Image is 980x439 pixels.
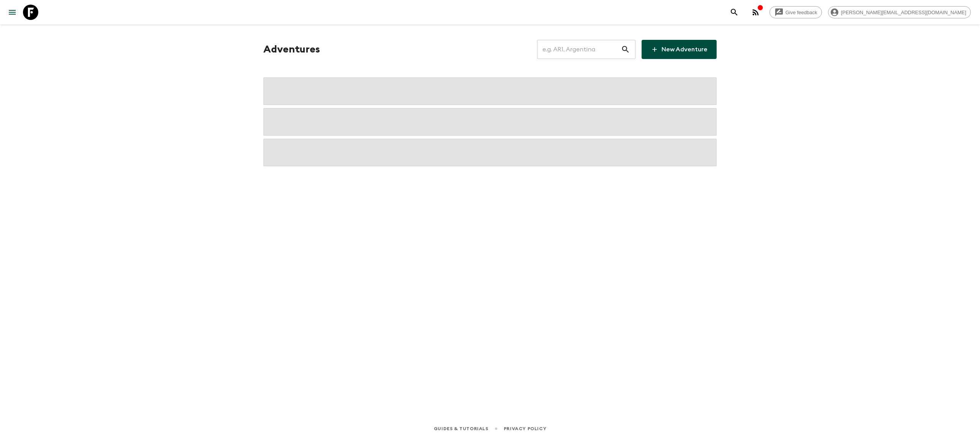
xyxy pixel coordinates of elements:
[537,39,621,60] input: e.g. AR1, Argentina
[837,10,970,15] span: [PERSON_NAME][EMAIL_ADDRESS][DOMAIN_NAME]
[781,10,822,15] span: Give feedback
[642,40,717,59] a: New Adventure
[263,42,320,57] h1: Adventures
[434,424,488,433] a: Guides & Tutorials
[5,5,20,20] button: menu
[769,6,822,18] a: Give feedback
[504,424,546,433] a: Privacy Policy
[727,5,742,20] button: search adventures
[828,6,971,18] div: [PERSON_NAME][EMAIL_ADDRESS][DOMAIN_NAME]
